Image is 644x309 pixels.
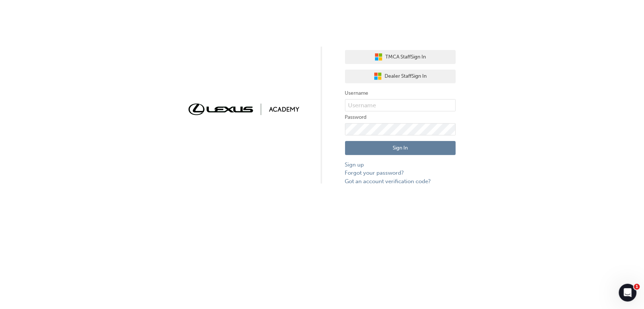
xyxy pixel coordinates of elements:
span: 1 [634,284,640,290]
img: Trak [189,104,299,115]
span: TMCA Staff Sign In [386,53,426,61]
input: Username [345,99,456,112]
a: Forgot your password? [345,169,456,177]
button: Sign In [345,141,456,155]
label: Username [345,89,456,98]
button: TMCA StaffSign In [345,50,456,64]
label: Password [345,113,456,122]
a: Sign up [345,161,456,169]
span: Dealer Staff Sign In [385,72,427,81]
iframe: Intercom live chat [619,284,637,302]
a: Got an account verification code? [345,177,456,186]
button: Dealer StaffSign In [345,70,456,84]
